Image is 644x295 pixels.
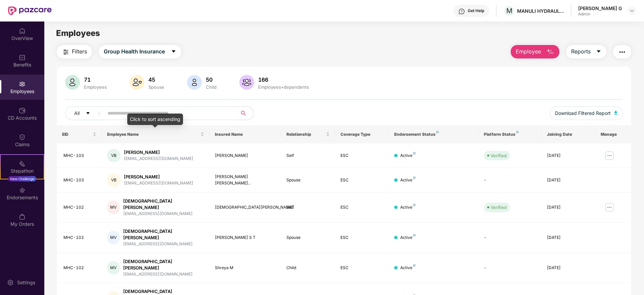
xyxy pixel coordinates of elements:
div: [DATE] [547,153,590,159]
div: Active [400,235,416,241]
div: [DEMOGRAPHIC_DATA][PERSON_NAME] [123,228,204,241]
div: Shreya M [215,265,276,271]
div: 166 [257,76,310,83]
button: Download Filtered Report [550,107,623,120]
div: Stepathon [1,168,44,174]
div: [PERSON_NAME] [PERSON_NAME].. [215,174,276,186]
img: svg+xml;base64,PHN2ZyB4bWxucz0iaHR0cDovL3d3dy53My5vcmcvMjAwMC9zdmciIHdpZHRoPSI4IiBoZWlnaHQ9IjgiIH... [436,131,439,133]
img: svg+xml;base64,PHN2ZyB4bWxucz0iaHR0cDovL3d3dy53My5vcmcvMjAwMC9zdmciIHdpZHRoPSI4IiBoZWlnaHQ9IjgiIH... [413,264,416,267]
div: ESC [340,177,383,183]
div: VB [107,173,121,187]
span: caret-down [596,49,601,55]
div: New Challenge [8,176,36,181]
img: svg+xml;base64,PHN2ZyB4bWxucz0iaHR0cDovL3d3dy53My5vcmcvMjAwMC9zdmciIHhtbG5zOnhsaW5rPSJodHRwOi8vd3... [65,75,80,90]
img: svg+xml;base64,PHN2ZyB4bWxucz0iaHR0cDovL3d3dy53My5vcmcvMjAwMC9zdmciIHhtbG5zOnhsaW5rPSJodHRwOi8vd3... [239,75,254,90]
span: Employees [56,28,100,38]
div: [EMAIL_ADDRESS][DOMAIN_NAME] [124,156,193,162]
img: svg+xml;base64,PHN2ZyB4bWxucz0iaHR0cDovL3d3dy53My5vcmcvMjAwMC9zdmciIHdpZHRoPSI4IiBoZWlnaHQ9IjgiIH... [516,131,519,133]
img: svg+xml;base64,PHN2ZyBpZD0iTXlfT3JkZXJzIiBkYXRhLW5hbWU9Ik15IE9yZGVycyIgeG1sbnM9Imh0dHA6Ly93d3cudz... [19,213,26,220]
img: svg+xml;base64,PHN2ZyBpZD0iSGVscC0zMngzMiIgeG1sbnM9Imh0dHA6Ly93d3cudzMub3JnLzIwMDAvc3ZnIiB3aWR0aD... [458,8,465,15]
div: MHC-102 [63,265,96,271]
img: svg+xml;base64,PHN2ZyB4bWxucz0iaHR0cDovL3d3dy53My5vcmcvMjAwMC9zdmciIHhtbG5zOnhsaW5rPSJodHRwOi8vd3... [130,75,144,90]
img: svg+xml;base64,PHN2ZyBpZD0iQmVuZWZpdHMiIHhtbG5zPSJodHRwOi8vd3d3LnczLm9yZy8yMDAwL3N2ZyIgd2lkdGg9Ij... [19,54,26,61]
div: MHC-103 [63,153,96,159]
img: New Pazcare Logo [8,6,52,15]
button: Allcaret-down [65,107,106,120]
img: svg+xml;base64,PHN2ZyB4bWxucz0iaHR0cDovL3d3dy53My5vcmcvMjAwMC9zdmciIHdpZHRoPSI4IiBoZWlnaHQ9IjgiIH... [413,152,416,155]
th: Manage [595,125,631,143]
span: M [506,7,512,15]
span: Employee [516,47,541,56]
div: [DATE] [547,265,590,271]
span: caret-down [86,111,90,116]
img: manageButton [604,202,615,213]
img: svg+xml;base64,PHN2ZyB4bWxucz0iaHR0cDovL3d3dy53My5vcmcvMjAwMC9zdmciIHdpZHRoPSIyNCIgaGVpZ2h0PSIyNC... [62,48,70,56]
div: Spouse [147,84,166,90]
div: [EMAIL_ADDRESS][DOMAIN_NAME] [123,271,204,278]
img: svg+xml;base64,PHN2ZyBpZD0iRHJvcGRvd24tMzJ4MzIiIHhtbG5zPSJodHRwOi8vd3d3LnczLm9yZy8yMDAwL3N2ZyIgd2... [629,8,635,13]
div: Admin [578,11,622,17]
div: Active [400,177,416,183]
button: Employee [511,45,559,58]
th: Employee Name [102,125,210,143]
span: Reports [571,47,591,56]
span: caret-down [171,49,176,55]
div: VB [107,149,121,162]
div: Click to sort ascending [127,114,183,125]
div: [EMAIL_ADDRESS][DOMAIN_NAME] [123,241,204,247]
div: Verified [491,152,507,159]
div: [EMAIL_ADDRESS][DOMAIN_NAME] [124,180,193,186]
th: Joining Date [542,125,595,143]
div: [DEMOGRAPHIC_DATA][PERSON_NAME] [123,198,204,211]
div: [DATE] [547,204,590,211]
img: svg+xml;base64,PHN2ZyB4bWxucz0iaHR0cDovL3d3dy53My5vcmcvMjAwMC9zdmciIHdpZHRoPSI4IiBoZWlnaHQ9IjgiIH... [413,234,416,237]
img: svg+xml;base64,PHN2ZyBpZD0iRW5kb3JzZW1lbnRzIiB4bWxucz0iaHR0cDovL3d3dy53My5vcmcvMjAwMC9zdmciIHdpZH... [19,187,26,194]
div: [PERSON_NAME] [215,153,276,159]
button: search [237,107,254,120]
div: Self [286,204,329,211]
div: MV [107,231,120,244]
img: svg+xml;base64,PHN2ZyB4bWxucz0iaHR0cDovL3d3dy53My5vcmcvMjAwMC9zdmciIHdpZHRoPSIyNCIgaGVpZ2h0PSIyNC... [618,48,626,56]
img: svg+xml;base64,PHN2ZyBpZD0iSG9tZSIgeG1sbnM9Imh0dHA6Ly93d3cudzMub3JnLzIwMDAvc3ZnIiB3aWR0aD0iMjAiIG... [19,28,26,34]
div: MANULI HYDRAULICS CONNECTORS INDIA PRIVATE LIMITED [517,8,564,14]
td: - [478,223,541,253]
img: manageButton [604,150,615,161]
div: ESC [340,265,383,271]
th: Coverage Type [335,125,389,143]
span: search [237,111,250,116]
div: Spouse [286,177,329,183]
span: Group Health Insurance [104,47,165,56]
div: [PERSON_NAME] G [578,5,622,11]
img: svg+xml;base64,PHN2ZyBpZD0iQ2xhaW0iIHhtbG5zPSJodHRwOi8vd3d3LnczLm9yZy8yMDAwL3N2ZyIgd2lkdGg9IjIwIi... [19,134,26,140]
div: ESC [340,204,383,211]
div: Employees+dependents [257,84,310,90]
div: [PERSON_NAME] [124,149,193,156]
div: ESC [340,235,383,241]
div: 71 [83,76,108,83]
button: Reportscaret-down [566,45,606,58]
div: Platform Status [484,132,536,137]
div: Get Help [468,8,484,13]
img: svg+xml;base64,PHN2ZyB4bWxucz0iaHR0cDovL3d3dy53My5vcmcvMjAwMC9zdmciIHhtbG5zOnhsaW5rPSJodHRwOi8vd3... [546,48,554,56]
button: Group Health Insurancecaret-down [99,45,181,58]
div: Employees [83,84,108,90]
div: Spouse [286,235,329,241]
div: [DEMOGRAPHIC_DATA][PERSON_NAME] [123,258,204,271]
button: Filters [57,45,92,58]
td: - [478,253,541,283]
div: ESC [340,153,383,159]
th: Insured Name [210,125,281,143]
img: svg+xml;base64,PHN2ZyBpZD0iRW1wbG95ZWVzIiB4bWxucz0iaHR0cDovL3d3dy53My5vcmcvMjAwMC9zdmciIHdpZHRoPS... [19,81,26,87]
img: svg+xml;base64,PHN2ZyBpZD0iQ0RfQWNjb3VudHMiIGRhdGEtbmFtZT0iQ0QgQWNjb3VudHMiIHhtbG5zPSJodHRwOi8vd3... [19,107,26,114]
div: MV [107,261,120,275]
div: Verified [491,204,507,211]
span: EID [62,132,91,137]
img: svg+xml;base64,PHN2ZyB4bWxucz0iaHR0cDovL3d3dy53My5vcmcvMjAwMC9zdmciIHdpZHRoPSIyMSIgaGVpZ2h0PSIyMC... [19,160,26,167]
div: 50 [204,76,218,83]
span: All [74,110,80,117]
div: Active [400,204,416,211]
th: Relationship [281,125,335,143]
div: Settings [15,279,37,286]
th: EID [57,125,102,143]
img: svg+xml;base64,PHN2ZyBpZD0iU2V0dGluZy0yMHgyMCIgeG1sbnM9Imh0dHA6Ly93d3cudzMub3JnLzIwMDAvc3ZnIiB3aW... [7,279,14,286]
